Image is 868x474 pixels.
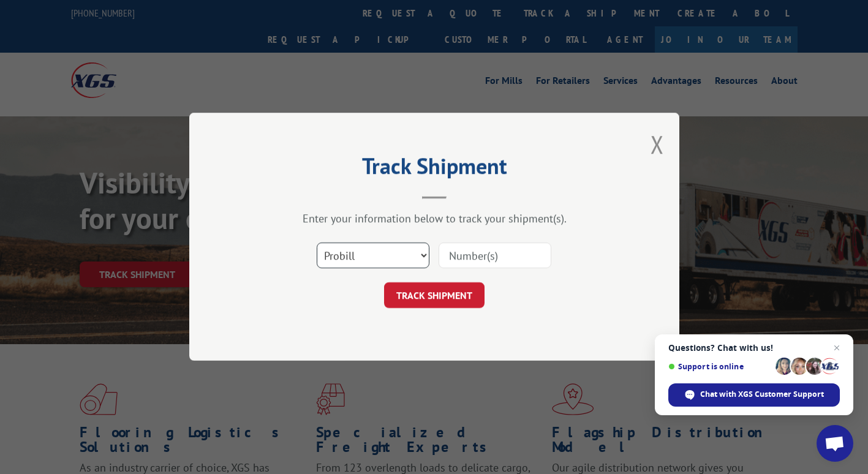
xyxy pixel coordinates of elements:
[668,383,840,407] div: Chat with XGS Customer Support
[668,343,840,353] span: Questions? Chat with us!
[439,243,551,269] input: Number(s)
[251,212,618,226] div: Enter your information below to track your shipment(s).
[384,283,485,309] button: TRACK SHIPMENT
[829,340,844,355] span: Close chat
[817,425,853,462] div: Open chat
[651,128,664,160] button: Close modal
[700,389,824,400] span: Chat with XGS Customer Support
[251,157,618,181] h2: Track Shipment
[668,362,771,371] span: Support is online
